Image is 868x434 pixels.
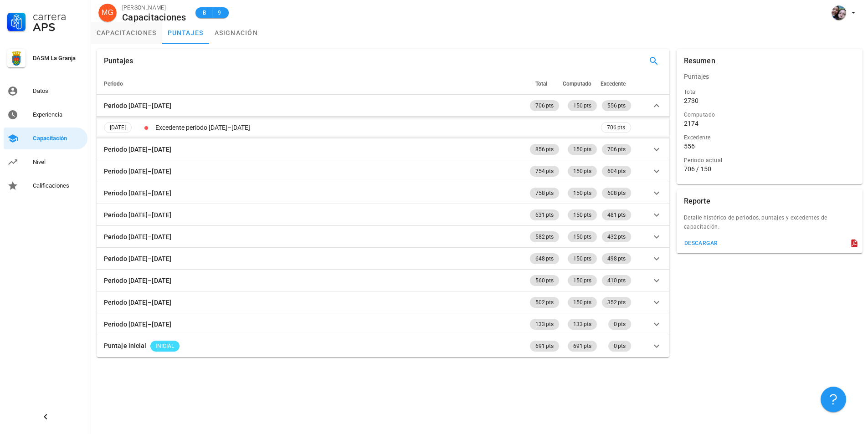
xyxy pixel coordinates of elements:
[684,189,710,213] div: Reporte
[104,101,171,111] div: Periodo [DATE]–[DATE]
[601,81,626,87] span: Excedente
[573,144,591,155] span: 150 pts
[607,253,626,264] span: 498 pts
[33,135,84,142] div: Capacitación
[104,210,171,220] div: Periodo [DATE]–[DATE]
[104,254,171,264] div: Periodo [DATE]–[DATE]
[599,73,633,95] th: Excedente
[614,341,626,352] span: 0 pts
[104,297,171,307] div: Periodo [DATE]–[DATE]
[104,144,171,154] div: Periodo [DATE]–[DATE]
[104,166,171,176] div: Periodo [DATE]–[DATE]
[535,253,554,264] span: 648 pts
[104,49,133,73] div: Puntajes
[607,166,626,177] span: 604 pts
[535,144,554,155] span: 856 pts
[684,133,855,142] div: Excedente
[573,100,591,111] span: 150 pts
[573,209,591,220] span: 150 pts
[607,144,626,155] span: 706 pts
[535,231,554,242] span: 582 pts
[110,123,126,133] span: [DATE]
[535,81,547,87] span: Total
[684,142,695,150] div: 556
[122,12,186,22] div: Capacitaciones
[535,297,554,308] span: 502 pts
[573,166,591,177] span: 150 pts
[156,341,174,352] span: INICIAL
[104,81,123,87] span: Periodo
[607,188,626,199] span: 608 pts
[4,128,87,149] a: Capacitación
[535,209,554,220] span: 631 pts
[573,253,591,264] span: 150 pts
[677,66,863,87] div: Puntajes
[684,49,715,73] div: Resumen
[680,237,722,250] button: descargar
[33,11,84,22] div: Carrera
[684,119,699,128] div: 2174
[33,182,84,189] div: Calificaciones
[535,188,554,199] span: 758 pts
[573,231,591,242] span: 150 pts
[573,188,591,199] span: 150 pts
[684,165,855,173] div: 706 / 150
[33,111,84,118] div: Experiencia
[573,319,591,330] span: 133 pts
[33,22,84,33] div: APS
[216,8,223,17] span: 9
[607,123,625,133] span: 706 pts
[91,22,162,44] a: capacitaciones
[33,55,84,62] div: DASM La Granja
[607,231,626,242] span: 432 pts
[607,100,626,111] span: 556 pts
[33,87,84,95] div: Datos
[535,341,554,352] span: 691 pts
[104,319,171,329] div: Periodo [DATE]–[DATE]
[684,156,855,165] div: Periodo actual
[535,319,554,330] span: 133 pts
[573,297,591,308] span: 150 pts
[677,213,863,237] div: Detalle histórico de periodos, puntajes y excedentes de capacitación.
[4,175,87,197] a: Calificaciones
[563,81,591,87] span: Computado
[4,151,87,173] a: Nivel
[607,297,626,308] span: 352 pts
[528,73,561,95] th: Total
[832,5,846,20] div: avatar
[684,97,699,105] div: 2730
[4,104,87,126] a: Experiencia
[684,87,855,97] div: Total
[684,110,855,119] div: Computado
[561,73,599,95] th: Computado
[4,80,87,102] a: Datos
[607,209,626,220] span: 481 pts
[33,158,84,166] div: Nivel
[154,117,599,138] td: Excedente periodo [DATE]–[DATE]
[104,341,147,351] div: Puntaje inicial
[614,319,626,330] span: 0 pts
[162,22,209,44] a: puntajes
[98,4,117,22] div: avatar
[535,166,554,177] span: 754 pts
[573,275,591,286] span: 150 pts
[104,188,171,198] div: Periodo [DATE]–[DATE]
[535,275,554,286] span: 560 pts
[535,100,554,111] span: 706 pts
[209,22,264,44] a: asignación
[607,275,626,286] span: 410 pts
[97,73,528,95] th: Periodo
[102,4,113,22] span: MG
[104,232,171,242] div: Periodo [DATE]–[DATE]
[573,341,591,352] span: 691 pts
[684,240,718,246] div: descargar
[104,276,171,286] div: Periodo [DATE]–[DATE]
[122,3,186,12] div: [PERSON_NAME]
[201,8,208,17] span: B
